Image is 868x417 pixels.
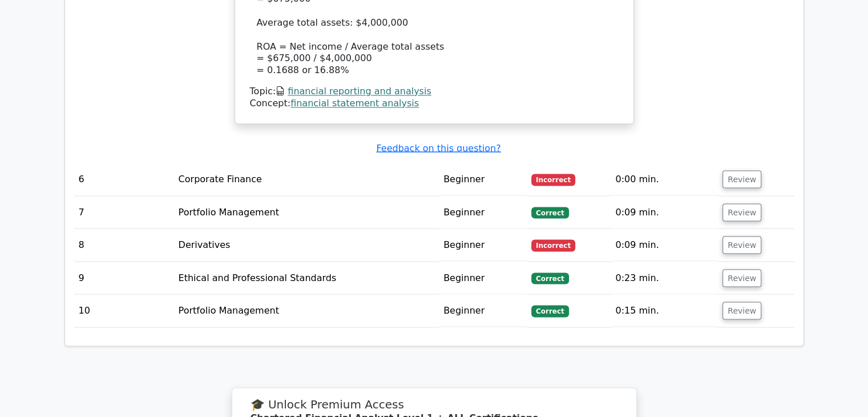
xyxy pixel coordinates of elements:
[174,163,439,195] td: Corporate Finance
[722,170,761,188] button: Review
[74,262,174,294] td: 9
[439,196,527,228] td: Beginner
[722,203,761,221] button: Review
[722,269,761,287] button: Review
[439,262,527,294] td: Beginner
[74,228,174,261] td: 8
[531,305,568,316] span: Correct
[531,272,568,284] span: Correct
[74,196,174,228] td: 7
[611,163,718,195] td: 0:00 min.
[531,174,575,185] span: Incorrect
[74,294,174,327] td: 10
[611,294,718,327] td: 0:15 min.
[74,163,174,195] td: 6
[439,163,527,195] td: Beginner
[531,207,568,218] span: Correct
[722,302,761,319] button: Review
[174,262,439,294] td: Ethical and Professional Standards
[439,228,527,261] td: Beginner
[250,98,619,110] div: Concept:
[376,142,500,153] a: Feedback on this question?
[174,228,439,261] td: Derivatives
[174,196,439,228] td: Portfolio Management
[290,98,419,109] a: financial statement analysis
[439,294,527,327] td: Beginner
[611,228,718,261] td: 0:09 min.
[288,86,431,97] a: financial reporting and analysis
[611,262,718,294] td: 0:23 min.
[722,236,761,254] button: Review
[531,239,575,251] span: Incorrect
[174,294,439,327] td: Portfolio Management
[250,86,619,98] div: Topic:
[611,196,718,228] td: 0:09 min.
